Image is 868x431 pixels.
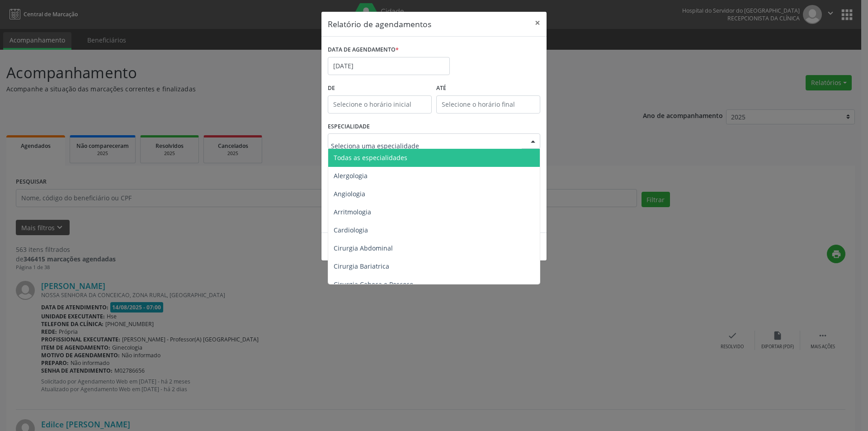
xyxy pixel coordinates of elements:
[436,95,540,114] input: Selecione o horário final
[334,153,407,162] span: Todas as especialidades
[334,280,413,289] span: Cirurgia Cabeça e Pescoço
[328,57,450,75] input: Selecione uma data ou intervalo
[328,95,432,114] input: Selecione o horário inicial
[436,81,540,95] label: ATÉ
[328,120,370,134] label: ESPECIALIDADE
[328,81,432,95] label: De
[334,244,393,252] span: Cirurgia Abdominal
[328,18,431,30] h5: Relatório de agendamentos
[334,171,368,180] span: Alergologia
[334,226,368,234] span: Cardiologia
[328,43,399,57] label: DATA DE AGENDAMENTO
[331,137,522,155] input: Seleciona uma especialidade
[334,262,389,270] span: Cirurgia Bariatrica
[334,208,371,216] span: Arritmologia
[334,189,365,198] span: Angiologia
[528,12,547,34] button: Close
